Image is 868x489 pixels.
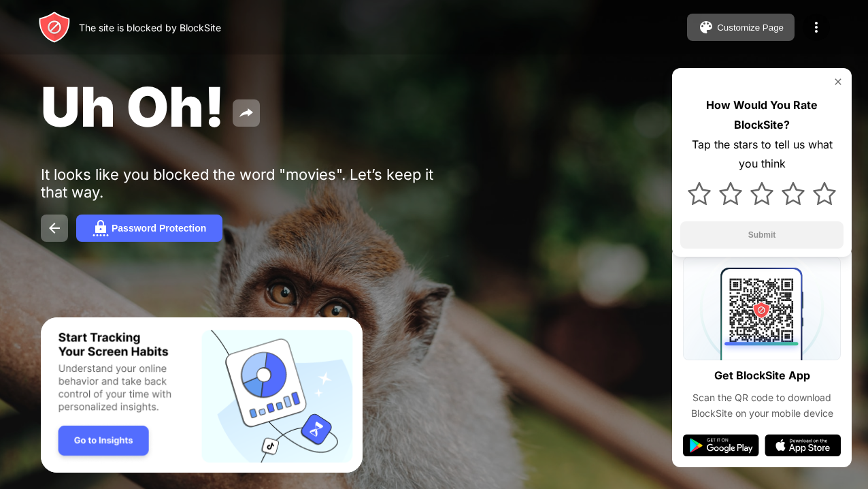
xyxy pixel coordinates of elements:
[688,182,711,205] img: star.svg
[41,165,461,201] div: It looks like you blocked the word "movies". Let’s keep it that way.
[680,135,844,174] div: Tap the stars to tell us what you think
[833,76,844,87] img: rate-us-close.svg
[76,215,222,242] button: Password Protection
[714,366,810,385] div: Get BlockSite App
[41,317,363,473] iframe: Banner
[719,182,742,205] img: star.svg
[41,74,224,140] span: Uh Oh!
[750,182,773,205] img: star.svg
[93,220,109,236] img: password.svg
[782,182,805,205] img: star.svg
[46,220,63,236] img: back.svg
[813,182,836,205] img: star.svg
[717,22,784,33] div: Customize Page
[680,221,844,249] button: Submit
[687,14,795,41] button: Customize Page
[765,435,841,456] img: app-store.svg
[79,22,221,33] div: The site is blocked by BlockSite
[808,19,824,35] img: menu-icon.svg
[683,435,759,456] img: google-play.svg
[238,105,254,121] img: share.svg
[683,390,841,421] div: Scan the QR code to download BlockSite on your mobile device
[680,95,844,135] div: How Would You Rate BlockSite?
[38,11,71,44] img: header-logo.svg
[112,223,206,234] div: Password Protection
[698,19,714,35] img: pallet.svg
